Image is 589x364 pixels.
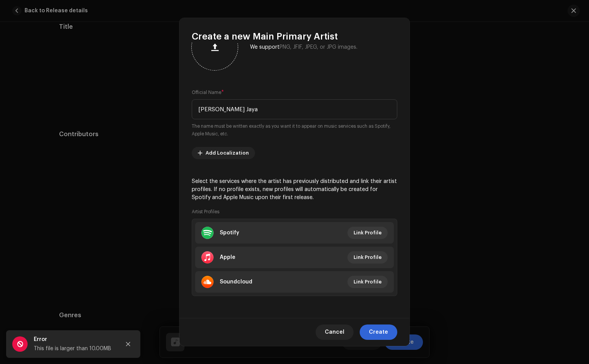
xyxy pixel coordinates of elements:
span: Add Localization [206,145,249,161]
button: Add Localization [192,147,255,159]
button: Link Profile [347,276,388,288]
small: Official Name [192,89,221,96]
div: Soundcloud [220,279,252,285]
span: Create [369,324,388,340]
span: Link Profile [354,274,382,290]
span: Link Profile [354,225,382,240]
button: Link Profile [347,227,388,239]
span: Cancel [325,324,344,340]
span: Create a new Main Primary Artist [192,30,338,43]
span: PNG, JFIF, JPEG, or JPG images. [280,44,357,50]
span: Link Profile [354,250,382,265]
button: Link Profile [347,251,388,264]
div: We support [250,44,357,50]
button: Create [360,324,397,340]
div: This file is larger than 10.00MB [34,344,114,353]
div: Error [34,335,114,344]
div: Spotify [220,230,239,236]
button: Cancel [316,324,354,340]
small: The name must be written exactly as you want it to appear on music services such as Spotify, Appl... [192,122,397,138]
button: Close [120,336,136,352]
small: Artist Profiles [192,208,219,216]
div: Apple [220,254,235,260]
input: Official Name [192,99,397,119]
p: Select the services where the artist has previously distributed and link their artist profiles. I... [192,178,397,202]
